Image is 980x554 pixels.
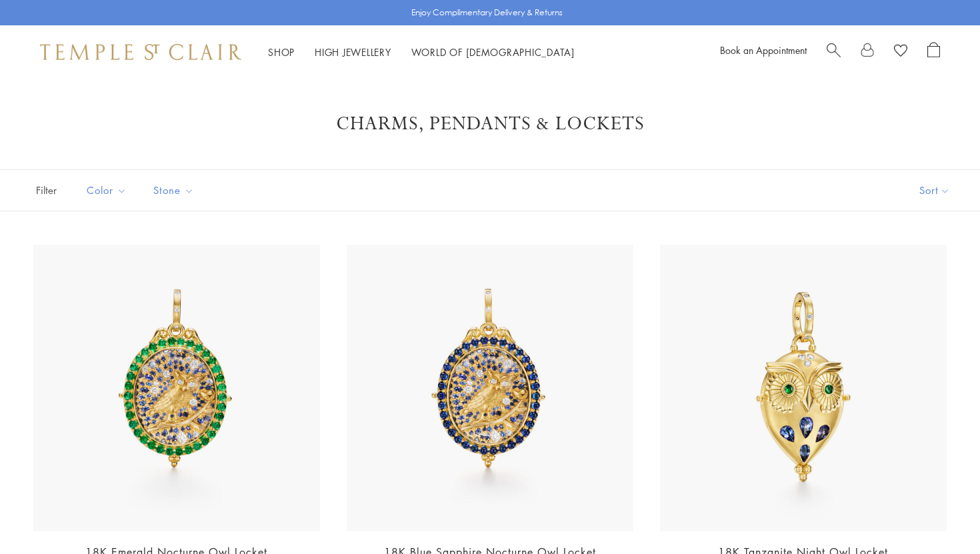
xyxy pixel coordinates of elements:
span: Stone [147,182,204,199]
a: High JewelleryHigh Jewellery [315,45,391,59]
nav: Main navigation [268,44,575,61]
p: Enjoy Complimentary Delivery & Returns [411,6,563,19]
h1: Charms, Pendants & Lockets [53,112,927,136]
button: Show sort by [889,170,980,211]
button: Stone [143,175,204,205]
a: Open Shopping Bag [927,42,940,62]
iframe: Gorgias live chat messenger [913,491,967,541]
button: Color [77,175,137,205]
a: ShopShop [268,45,295,59]
img: 18K Emerald Nocturne Owl Locket [33,245,320,531]
img: 18K Tanzanite Night Owl Locket [660,245,947,531]
a: World of [DEMOGRAPHIC_DATA]World of [DEMOGRAPHIC_DATA] [411,45,575,59]
a: Search [827,42,841,62]
a: View Wishlist [894,42,907,62]
span: Color [80,182,137,199]
img: 18K Blue Sapphire Nocturne Owl Locket [347,245,633,531]
img: Temple St. Clair [40,44,241,60]
a: Book an Appointment [720,43,807,57]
